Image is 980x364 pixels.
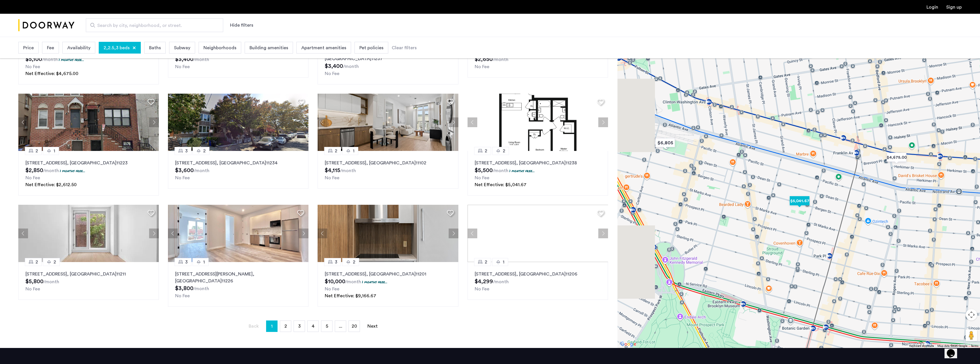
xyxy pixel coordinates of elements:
img: 2016_638484664599997863.jpeg [18,94,159,151]
a: 21[STREET_ADDRESS], [GEOGRAPHIC_DATA]112161 months free...No FeeNet Effective: $4,675.00 [18,40,159,84]
span: 20 [352,324,357,328]
span: $3,400 [325,63,343,69]
a: 32[STREET_ADDRESS], [GEOGRAPHIC_DATA]112011 months free...No FeeNet Effective: $9,166.67 [318,262,458,307]
span: 2 [284,324,287,328]
span: 3 [185,147,188,154]
span: No Fee [25,287,40,291]
div: $5,041.67 [785,192,814,210]
span: No Fee [25,176,40,180]
sub: /month [194,168,209,173]
a: 32[STREET_ADDRESS], [GEOGRAPHIC_DATA]11234No Fee [168,40,308,78]
a: 32[STREET_ADDRESS], [GEOGRAPHIC_DATA]11234No Fee [168,151,308,189]
span: Price [23,44,34,51]
div: $4,675.00 [882,149,911,166]
span: , [GEOGRAPHIC_DATA] [217,161,266,165]
button: Next apartment [449,117,458,127]
sub: /month [493,280,509,284]
span: No Fee [325,176,339,180]
span: No Fee [325,71,339,76]
img: 2013_638467287610568915.jpeg [318,205,458,262]
img: 2013_638548592908250945.jpeg [18,205,159,262]
span: , [GEOGRAPHIC_DATA] [67,161,116,165]
sub: /month [43,168,59,173]
span: 1 [503,259,504,265]
button: Next apartment [149,229,159,238]
span: No Fee [175,176,190,180]
span: , [GEOGRAPHIC_DATA] [366,161,416,165]
span: 2 [35,259,38,265]
span: No Fee [25,64,40,69]
span: $5,800 [25,279,43,284]
span: $3,400 [175,56,193,62]
a: Open this area in Google Maps (opens a new window) [619,341,638,348]
button: Next apartment [598,229,608,238]
span: 2 [353,259,355,265]
span: $10,000 [325,279,345,284]
iframe: chat widget [945,341,963,358]
sub: /month [493,57,508,62]
span: Building amenities [250,44,288,51]
sub: /month [340,168,356,173]
span: Fee [47,44,54,51]
p: [STREET_ADDRESS] 11102 [325,160,451,166]
img: 2014_638471713038446286.jpeg [318,94,458,151]
span: 2,2.5,3 beds [104,44,130,51]
span: No Fee [175,294,190,298]
button: Next apartment [449,229,458,238]
span: 2 [485,259,487,265]
button: Previous apartment [318,117,327,127]
span: No Fee [475,176,489,180]
p: 1 months free... [60,168,85,173]
span: $3,800 [175,286,193,291]
a: 21[STREET_ADDRESS], [GEOGRAPHIC_DATA]11102No Fee [318,151,458,189]
sub: /month [345,280,361,284]
sub: /month [43,280,59,284]
span: 1 [353,147,355,154]
img: 2014_638491585796467568.jpeg [168,205,309,262]
span: $3,600 [175,168,194,173]
a: Registration [946,5,962,9]
span: 2 [35,147,38,154]
a: 22[STREET_ADDRESS], [GEOGRAPHIC_DATA]11211No Fee [18,262,159,300]
button: Keyboard shortcuts [909,344,934,348]
p: [STREET_ADDRESS] 11206 [475,271,601,278]
span: No Fee [325,287,339,291]
a: 22[STREET_ADDRESS], [GEOGRAPHIC_DATA]112381 months free...No FeeNet Effective: $5,041.67 [468,151,608,196]
p: [STREET_ADDRESS][PERSON_NAME] 11226 [175,271,301,284]
span: , [GEOGRAPHIC_DATA] [516,161,566,165]
span: Baths [149,44,161,51]
a: 31[STREET_ADDRESS][PERSON_NAME], [GEOGRAPHIC_DATA]11226No Fee [168,262,308,307]
sub: /month [193,286,209,291]
button: Previous apartment [168,229,178,238]
span: $4,299 [475,279,493,284]
button: Show or hide filters [230,22,253,29]
p: 1 months free... [59,57,84,62]
span: Back [249,324,259,328]
span: No Fee [475,64,489,69]
span: No Fee [475,287,489,291]
button: Previous apartment [468,117,477,127]
span: Apartment amenities [301,44,346,51]
img: dc6efc1f-24ba-4395-9182-45437e21be9a_638882120050713957.png [168,94,309,151]
a: 21[STREET_ADDRESS], [GEOGRAPHIC_DATA]11206No Fee [468,262,608,300]
button: Drag Pegman onto the map to open Street View [966,330,977,341]
button: Map camera controls [966,309,977,320]
span: 2 [503,147,505,154]
span: 1 [203,259,205,265]
img: 360ac8f6-4482-47b0-bc3d-3cb89b569d10_638900046317876076.jpeg [468,94,608,151]
span: $2,650 [475,56,493,62]
sub: /month [42,57,58,62]
button: Previous apartment [18,117,28,127]
p: [STREET_ADDRESS] 11223 [25,160,152,166]
span: $4,115 [325,168,340,173]
div: $6,805 [651,134,680,151]
a: Terms (opens in new tab) [971,344,978,348]
img: logo [18,15,74,36]
button: Next apartment [299,229,308,238]
span: Pet policies [359,44,383,51]
span: ... [339,324,342,328]
input: Apartment Search [86,18,223,32]
button: Next apartment [149,117,159,127]
span: Net Effective: $9,166.67 [325,294,376,298]
span: 3 [335,259,337,265]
